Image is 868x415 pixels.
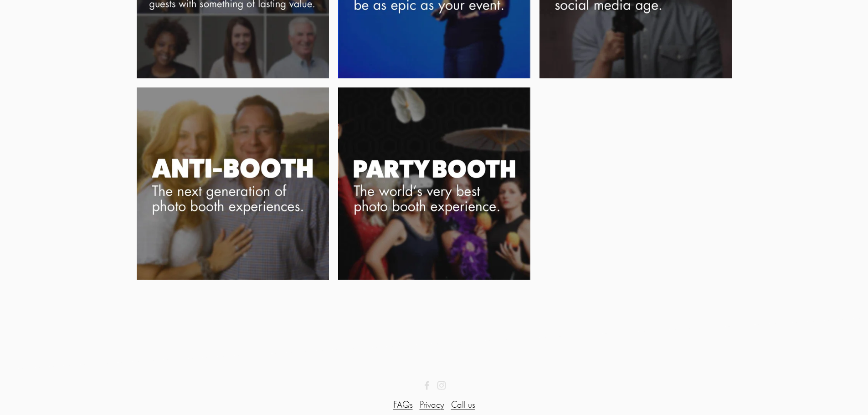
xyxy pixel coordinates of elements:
a: Privacy [420,398,444,412]
a: FAQs [393,398,413,412]
a: 2 Dudes & A Booth [422,381,431,390]
a: Instagram [437,381,446,390]
img: AntiBooth_Label.jpg [137,87,329,280]
a: Call us [451,398,475,412]
img: PartyBooth_Label.jpg [338,87,530,280]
